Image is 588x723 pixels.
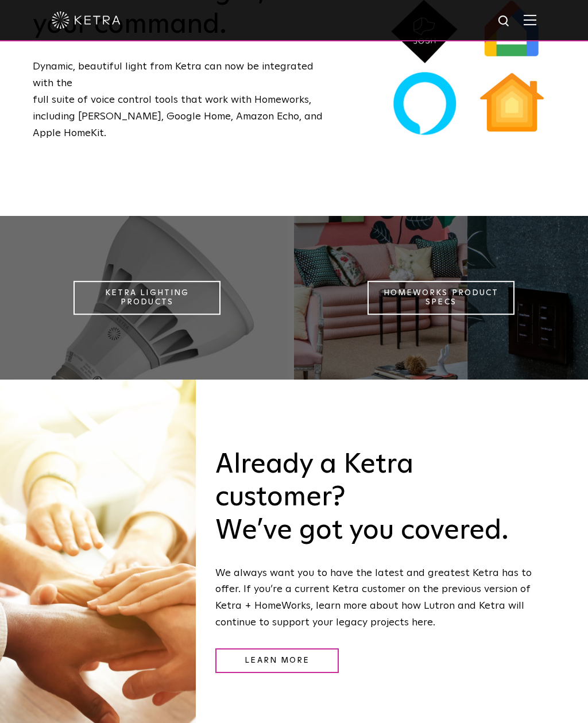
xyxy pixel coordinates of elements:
[524,14,536,25] img: Hamburger%20Nav.svg
[73,281,220,315] a: Ketra Lighting Products
[497,14,512,29] img: search icon
[215,449,547,548] h3: Already a Ketra customer? We’ve got you covered.
[476,68,548,140] img: AppleHome@2x
[52,11,121,29] img: ketra-logo-2019-white
[367,281,514,315] a: Homeworks Product Specs
[215,565,547,631] p: We always want you to have the latest and greatest Ketra has to offer. If you’re a current Ketra ...
[215,648,339,673] a: Learn More
[389,68,461,140] img: AmazonAlexa@2x
[33,59,323,141] p: Dynamic, beautiful light from Ketra can now be integrated with the full suite of voice control to...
